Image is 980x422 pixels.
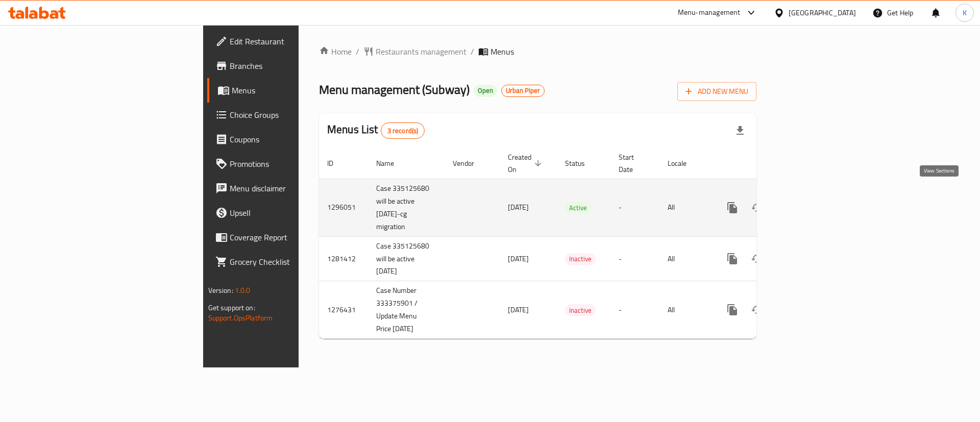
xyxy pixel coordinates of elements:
button: Change Status [745,195,769,220]
td: - [610,236,659,281]
div: Open [474,85,497,97]
span: 3 record(s) [381,126,425,136]
table: enhanced table [319,148,826,339]
button: Change Status [745,297,769,322]
span: Add New Menu [685,85,748,98]
a: Upsell [207,201,367,225]
a: Choice Groups [207,103,367,127]
span: Version: [208,284,233,297]
span: [DATE] [508,303,529,316]
button: more [720,246,745,271]
span: K [963,7,967,18]
span: Urban Piper [502,86,544,95]
a: Coupons [207,127,367,152]
span: Upsell [230,207,359,219]
span: Name [376,157,407,169]
a: Restaurants management [363,45,467,58]
span: Menu disclaimer [230,182,359,194]
span: Coverage Report [230,231,359,243]
h2: Menus List [327,122,425,139]
span: [DATE] [508,252,529,265]
span: ID [327,157,347,169]
span: Restaurants management [376,45,467,58]
th: Actions [712,148,826,179]
td: - [610,179,659,236]
span: Grocery Checklist [230,256,359,268]
div: [GEOGRAPHIC_DATA] [789,7,856,18]
div: Total records count [381,122,425,139]
span: Menu management ( Subway ) [319,78,470,101]
span: Get support on: [208,301,255,314]
a: Branches [207,54,367,78]
span: Promotions [230,158,359,170]
a: Menu disclaimer [207,176,367,201]
button: more [720,195,745,220]
a: Support.OpsPlatform [208,311,273,325]
span: 1.0.0 [235,284,251,297]
span: Inactive [565,253,596,265]
span: [DATE] [508,201,529,214]
span: Created On [508,151,545,176]
button: Change Status [745,246,769,271]
span: Inactive [565,305,596,316]
span: Coupons [230,133,359,145]
div: Export file [728,118,752,143]
li: / [471,45,474,58]
button: more [720,297,745,322]
span: Status [565,157,598,169]
td: Case 335125680 will be active [DATE] [368,236,445,281]
td: - [610,281,659,339]
span: Choice Groups [230,109,359,121]
span: Start Date [619,151,647,176]
span: Vendor [453,157,487,169]
span: Branches [230,60,359,72]
span: Locale [668,157,700,169]
span: Edit Restaurant [230,35,359,47]
a: Edit Restaurant [207,29,367,54]
td: Case 335125680 will be active [DATE]-cg migration [368,179,445,236]
button: Add New Menu [677,82,756,101]
a: Promotions [207,152,367,176]
div: Inactive [565,304,596,316]
td: Case Number 333375901 / Update Menu Price [DATE] [368,281,445,339]
span: Open [474,86,497,95]
nav: breadcrumb [319,45,756,58]
td: All [659,236,712,281]
a: Grocery Checklist [207,250,367,274]
a: Menus [207,78,367,103]
span: Active [565,202,591,214]
div: Menu-management [678,7,741,19]
span: Menus [491,45,514,58]
a: Coverage Report [207,225,367,250]
td: All [659,179,712,236]
span: Menus [232,84,359,96]
td: All [659,281,712,339]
